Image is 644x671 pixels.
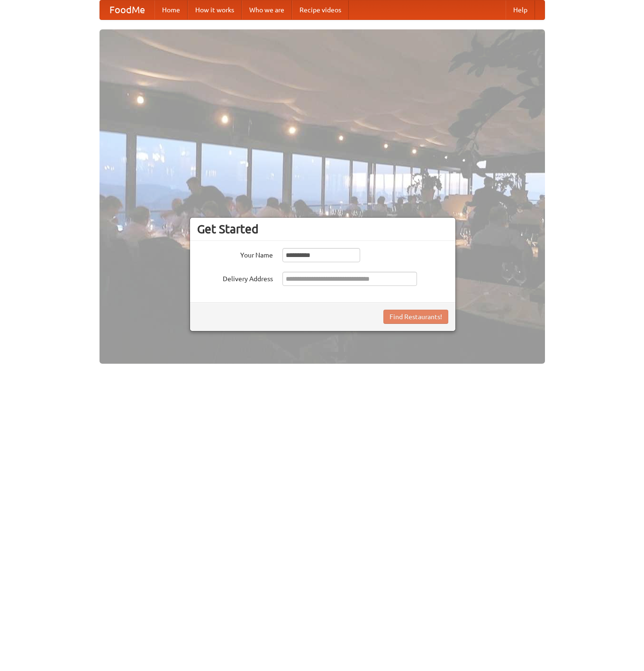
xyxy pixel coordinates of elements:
[100,0,154,19] a: FoodMe
[197,222,448,236] h3: Get Started
[292,0,349,19] a: Recipe videos
[197,272,273,284] label: Delivery Address
[188,0,242,19] a: How it works
[197,248,273,260] label: Your Name
[383,310,448,324] button: Find Restaurants!
[242,0,292,19] a: Who we are
[506,0,535,19] a: Help
[154,0,188,19] a: Home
